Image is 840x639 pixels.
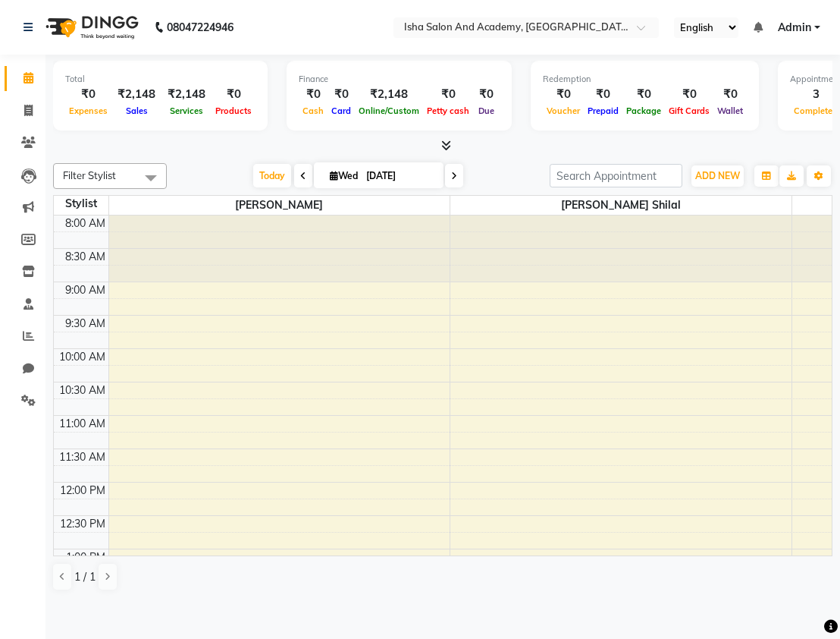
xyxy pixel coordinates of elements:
[39,6,143,49] img: logo
[62,316,108,332] div: 9:30 AM
[355,86,423,103] div: ₹2,148
[713,105,747,116] span: Wallet
[212,105,255,116] span: Products
[299,73,500,86] div: Finance
[56,382,108,398] div: 10:30 AM
[423,105,473,116] span: Petty cash
[355,105,423,116] span: Online/Custom
[111,86,161,103] div: ₹2,148
[56,349,108,365] div: 10:00 AM
[543,73,747,86] div: Redemption
[713,86,747,103] div: ₹0
[423,86,473,103] div: ₹0
[62,282,108,298] div: 9:00 AM
[328,105,355,116] span: Card
[473,86,500,103] div: ₹0
[450,196,791,215] span: [PERSON_NAME] shilal
[328,86,355,103] div: ₹0
[65,73,255,86] div: Total
[62,249,108,265] div: 8:30 AM
[695,170,740,181] span: ADD NEW
[665,86,713,103] div: ₹0
[212,86,255,103] div: ₹0
[56,449,108,465] div: 11:30 AM
[778,20,811,36] span: Admin
[167,6,234,49] b: 08047224946
[622,86,665,103] div: ₹0
[253,164,291,187] span: Today
[299,86,328,103] div: ₹0
[63,169,116,181] span: Filter Stylist
[622,105,665,116] span: Package
[161,86,212,103] div: ₹2,148
[57,483,108,499] div: 12:00 PM
[299,105,328,116] span: Cash
[109,196,450,215] span: [PERSON_NAME]
[475,105,498,116] span: Due
[362,165,437,187] input: 2025-09-03
[691,165,744,187] button: ADD NEW
[584,86,622,103] div: ₹0
[584,105,622,116] span: Prepaid
[65,105,111,116] span: Expenses
[62,216,108,231] div: 8:00 AM
[166,105,207,116] span: Services
[74,569,96,585] span: 1 / 1
[122,105,152,116] span: Sales
[63,549,108,565] div: 1:00 PM
[550,164,682,187] input: Search Appointment
[56,416,108,432] div: 11:00 AM
[665,105,713,116] span: Gift Cards
[326,170,362,181] span: Wed
[65,86,111,103] div: ₹0
[543,86,584,103] div: ₹0
[54,196,108,212] div: Stylist
[57,516,108,532] div: 12:30 PM
[543,105,584,116] span: Voucher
